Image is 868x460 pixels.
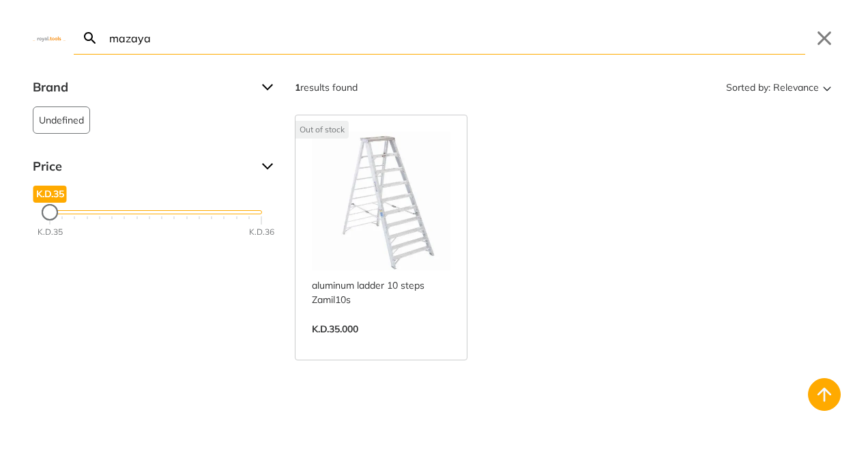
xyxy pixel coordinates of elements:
input: Search… [106,22,805,54]
div: Out of stock [295,121,349,139]
svg: Back to top [813,384,835,405]
button: Close [813,27,835,49]
div: results found [295,76,358,98]
button: Sorted by:Relevance Sort [723,76,835,98]
span: Undefined [39,107,84,133]
strong: 1 [295,81,300,94]
svg: Sort [819,79,835,96]
img: Close [33,35,66,41]
span: Price [33,156,251,177]
button: Back to top [808,378,841,411]
button: Undefined [33,106,90,134]
div: Maximum Price [42,204,58,220]
span: Brand [33,76,251,98]
svg: Search [82,30,98,46]
span: Relevance [773,76,819,98]
div: K.D.36 [249,226,274,238]
div: K.D.35 [38,226,63,238]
